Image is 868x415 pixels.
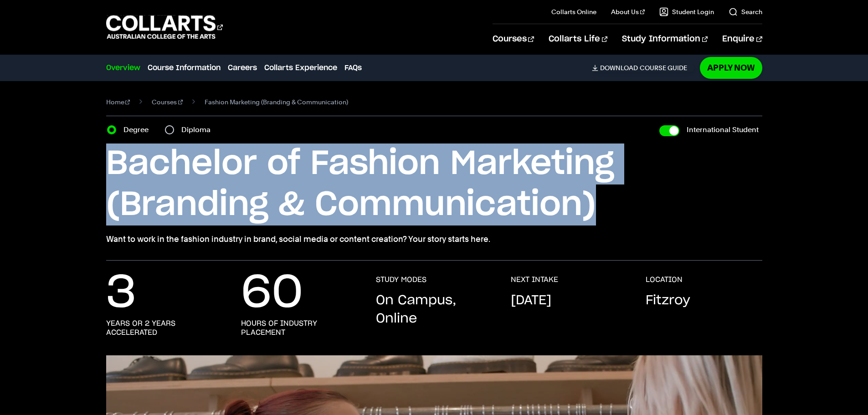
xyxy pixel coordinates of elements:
p: Fitzroy [646,292,690,310]
a: Careers [228,62,257,73]
a: Collarts Experience [264,62,337,73]
p: [DATE] [511,292,551,310]
a: Study Information [622,24,708,54]
a: DownloadCourse Guide [592,64,694,72]
a: Courses [493,24,534,54]
a: Courses [152,96,183,108]
a: FAQs [344,62,362,73]
a: Collarts Life [549,24,607,54]
a: About Us [611,7,645,16]
p: On Campus, Online [376,292,493,328]
p: 3 [106,275,136,312]
h1: Bachelor of Fashion Marketing (Branding & Communication) [106,143,762,225]
h3: years or 2 years accelerated [106,319,223,337]
span: Download [600,64,638,72]
p: 60 [241,275,303,312]
div: Go to homepage [106,14,223,40]
label: International Student [687,123,759,136]
h3: LOCATION [646,275,683,284]
label: Diploma [181,123,216,136]
p: Want to work in the fashion industry in brand, social media or content creation? Your story start... [106,233,762,246]
a: Overview [106,62,140,73]
a: Enquire [722,24,762,54]
a: Home [106,96,130,108]
h3: hours of industry placement [241,319,358,337]
a: Collarts Online [551,7,596,16]
label: Degree [123,123,154,136]
a: Search [729,7,762,16]
a: Course Information [148,62,221,73]
h3: NEXT INTAKE [511,275,558,284]
a: Apply Now [700,57,762,78]
h3: STUDY MODES [376,275,426,284]
span: Fashion Marketing (Branding & Communication) [205,96,348,108]
a: Student Login [659,7,714,16]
